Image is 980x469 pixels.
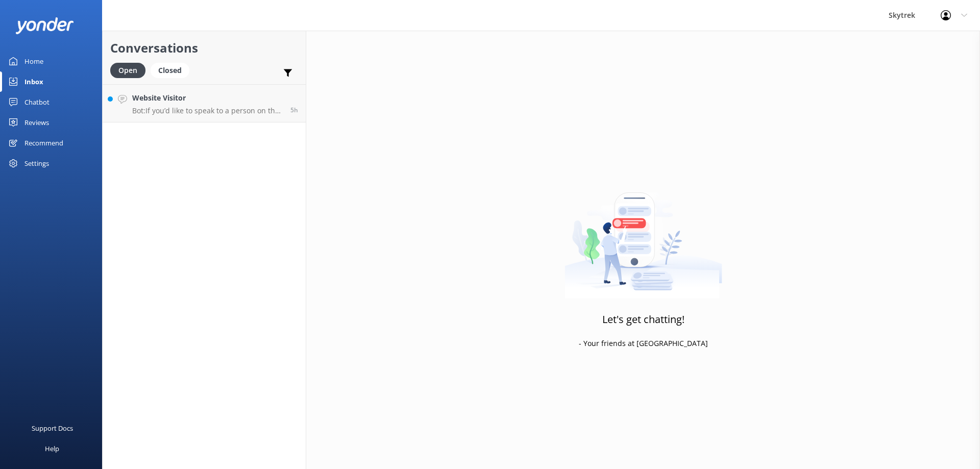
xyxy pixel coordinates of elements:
div: Reviews [24,112,49,133]
div: Open [110,63,145,78]
div: Home [24,51,43,71]
div: Inbox [24,71,43,92]
p: Bot: If you’d like to speak to a person on the Skytrek team, please call [PHONE_NUMBER] or email ... [132,106,283,115]
img: artwork of a man stealing a conversation from at giant smartphone [565,171,722,299]
h4: Website Visitor [132,92,283,104]
div: Recommend [24,133,63,153]
div: Help [45,438,59,459]
span: Sep 20 2025 02:05pm (UTC +12:00) Pacific/Auckland [290,106,298,114]
div: Settings [24,153,49,174]
a: Closed [151,64,194,76]
a: Open [110,64,151,76]
h3: Let's get chatting! [602,311,684,328]
h2: Conversations [110,38,298,58]
div: Chatbot [24,92,50,112]
img: yonder-white-logo.png [15,17,74,34]
div: Support Docs [32,418,73,438]
p: - Your friends at [GEOGRAPHIC_DATA] [579,338,708,349]
div: Closed [151,63,189,78]
a: Website VisitorBot:If you’d like to speak to a person on the Skytrek team, please call [PHONE_NUM... [103,84,306,122]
